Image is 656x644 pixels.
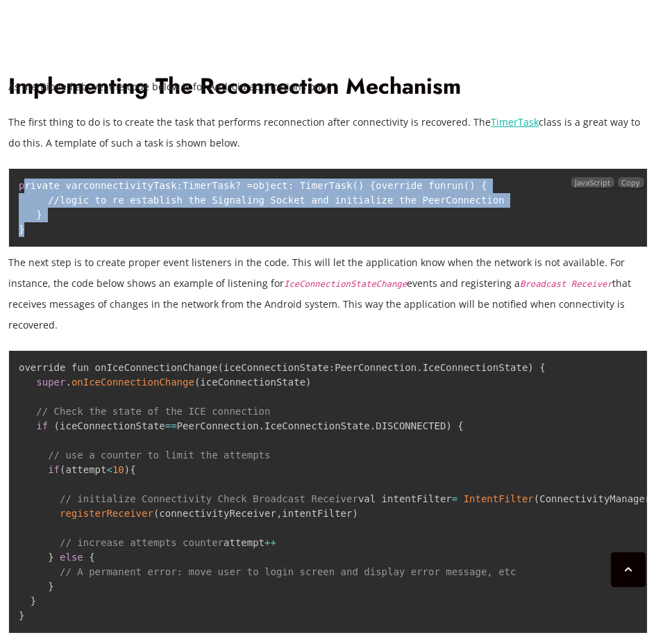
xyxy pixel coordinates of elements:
[446,420,451,431] span: )
[19,180,505,235] code: connectivityTask TimerTask object override fun
[353,180,358,191] span: (
[177,180,183,191] span: :
[358,180,364,191] span: )
[54,420,60,431] span: (
[417,362,422,373] span: .
[112,464,124,475] span: 10
[60,464,65,475] span: (
[8,252,648,336] p: The next step is to create proper event listeners in the code. This will let the application know...
[264,537,276,548] span: ++
[571,177,614,188] span: JavaScript
[36,209,42,220] span: }
[60,493,358,504] span: // initialize Connectivity Check Broadcast Receiver
[194,377,200,388] span: (
[65,180,83,191] span: var
[452,493,457,504] span: =
[276,508,282,519] span: ,
[469,180,475,191] span: )
[36,377,65,388] span: super
[247,180,253,191] span: =
[539,362,545,373] span: {
[165,420,177,431] span: ==
[329,362,335,373] span: :
[8,76,648,97] p: As mentioned above, the code below is for Android applications only.
[60,552,83,563] span: else
[19,224,24,235] span: }
[284,279,407,289] code: IceConnectionStateChange
[528,362,533,373] span: )
[124,464,130,475] span: )
[153,508,159,519] span: (
[235,180,241,191] span: ?
[446,180,463,191] span: run
[464,493,534,504] span: IntentFilter
[520,279,612,289] code: Broadcast Receiver
[300,180,353,191] span: TimerTask
[352,508,358,519] span: )
[60,537,224,548] span: // increase attempts counter
[19,180,60,191] span: private
[534,493,539,504] span: (
[72,377,194,388] span: onIceConnectionChange
[618,177,644,188] button: Copy
[259,420,264,431] span: .
[621,177,640,188] span: Copy
[36,406,270,417] span: // Check the state of the ICE connection
[48,552,53,563] span: }
[48,581,53,592] span: }
[19,610,24,621] span: }
[106,464,112,475] span: <
[130,464,135,475] span: {
[218,362,224,373] span: (
[65,377,71,388] span: .
[60,566,516,577] span: // A permanent error: move user to login screen and display error message, etc
[48,449,270,461] span: // use a counter to limit the attempts
[60,508,153,519] span: registerReceiver
[481,180,487,191] span: {
[89,552,94,563] span: {
[305,377,311,388] span: )
[464,180,469,191] span: (
[370,420,376,431] span: .
[457,420,463,431] span: {
[491,115,539,129] a: TimerTask
[36,420,48,431] span: if
[48,464,60,475] span: if
[8,112,648,154] p: The first thing to do is to create the task that performs reconnection after connectivity is reco...
[370,180,376,191] span: {
[48,195,504,206] span: //logic to re establish the Signaling Socket and initialize the PeerConnection
[288,180,294,191] span: :
[31,595,36,606] span: }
